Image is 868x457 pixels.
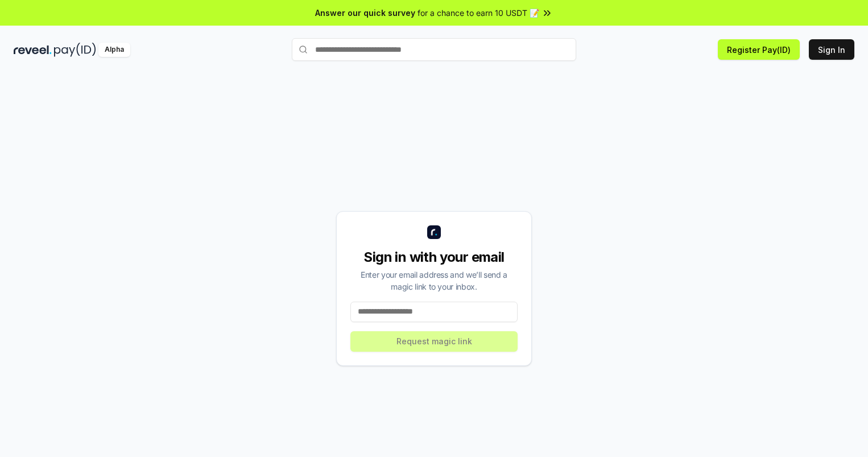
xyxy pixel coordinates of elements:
img: reveel_dark [14,43,52,57]
span: Answer our quick survey [315,7,415,19]
div: Alpha [98,43,130,57]
img: pay_id [54,43,96,57]
button: Register Pay(ID) [718,39,800,60]
button: Sign In [809,39,854,60]
div: Sign in with your email [350,248,518,266]
div: Enter your email address and we’ll send a magic link to your inbox. [350,269,518,293]
span: for a chance to earn 10 USDT 📝 [418,7,539,19]
img: logo_small [427,225,441,239]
